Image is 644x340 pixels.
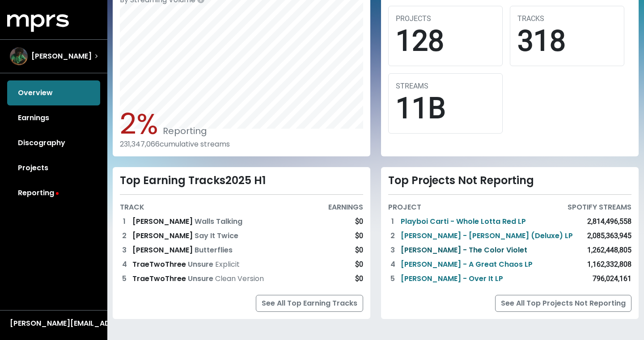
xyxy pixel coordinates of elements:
[158,125,207,137] span: Reporting
[401,259,533,270] a: [PERSON_NAME] - A Great Chaos LP
[31,51,92,62] span: [PERSON_NAME]
[10,47,28,65] img: The selected account / producer
[120,202,144,213] div: TRACK
[120,231,129,241] div: 2
[388,216,397,227] div: 1
[256,295,363,312] a: See All Top Earning Tracks
[593,273,631,284] div: 796,024,161
[120,273,129,284] div: 5
[587,216,631,227] div: 2,814,496,558
[355,231,363,241] div: $0
[355,259,363,270] div: $0
[587,259,631,270] div: 1,162,332,808
[120,216,129,227] div: 1
[495,295,631,312] a: See All Top Projects Not Reporting
[195,216,242,227] span: Walls Talking
[120,140,363,148] div: 231,347,066 cumulative streams
[517,24,617,59] div: 318
[120,174,363,187] div: Top Earning Tracks 2025 H1
[132,231,195,241] span: [PERSON_NAME]
[195,231,238,241] span: Say It Twice
[517,13,617,24] div: TRACKS
[7,17,69,28] a: mprs logo
[388,259,397,270] div: 4
[132,273,188,284] span: TraeTwoThree
[120,104,158,144] span: 2%
[401,245,527,256] a: [PERSON_NAME] - The Color Violet
[188,273,213,284] span: Unsure
[388,245,397,256] div: 3
[195,245,233,255] span: Butterflies
[132,245,195,255] span: [PERSON_NAME]
[396,92,495,126] div: 11B
[132,259,188,269] span: TraeTwoThree
[388,174,631,187] div: Top Projects Not Reporting
[396,81,495,92] div: STREAMS
[10,318,97,329] div: [PERSON_NAME][EMAIL_ADDRESS][DOMAIN_NAME]
[388,231,397,241] div: 2
[213,273,264,284] span: Clean Version
[355,245,363,256] div: $0
[587,231,631,241] div: 2,085,363,945
[401,216,526,227] a: Playboi Carti - Whole Lotta Red LP
[355,273,363,284] div: $0
[7,318,100,329] button: [PERSON_NAME][EMAIL_ADDRESS][DOMAIN_NAME]
[132,216,195,227] span: [PERSON_NAME]
[355,216,363,227] div: $0
[568,202,631,213] div: SPOTIFY STREAMS
[396,24,495,59] div: 128
[396,13,495,24] div: PROJECTS
[120,259,129,270] div: 4
[7,105,100,130] a: Earnings
[7,130,100,155] a: Discography
[388,202,421,213] div: PROJECT
[587,245,631,256] div: 1,262,448,805
[328,202,363,213] div: EARNINGS
[401,231,573,241] a: [PERSON_NAME] - [PERSON_NAME] (Deluxe) LP
[213,259,240,269] span: Explicit
[7,155,100,180] a: Projects
[7,180,100,206] a: Reporting
[388,273,397,284] div: 5
[401,273,503,284] a: [PERSON_NAME] - Over It LP
[120,245,129,256] div: 3
[188,259,213,269] span: Unsure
